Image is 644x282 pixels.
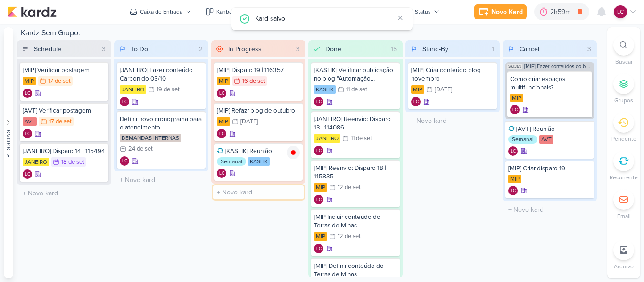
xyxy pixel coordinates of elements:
div: MIP [217,77,230,85]
div: Criador(a): Laís Costa [23,89,32,98]
button: Pessoas [4,27,13,278]
div: Semanal [217,157,246,166]
div: [MIP] Refazr blog de outubro [217,106,300,115]
div: Laís Costa [23,129,32,138]
p: LC [413,100,419,105]
div: [MIP] Definir conteúdo do Terras de Minas [314,262,397,279]
p: LC [511,149,516,154]
input: + Novo kard [407,114,498,128]
p: LC [512,108,518,113]
p: Recorrente [610,173,638,182]
div: Laís Costa [314,195,323,204]
p: LC [25,172,30,177]
li: Ctrl + F [607,35,640,66]
div: Laís Costa [23,169,32,179]
div: 17 de set [49,119,72,125]
p: Pendente [611,135,636,143]
div: MIP [217,117,230,126]
div: Laís Costa [314,244,323,253]
div: Laís Costa [23,89,32,98]
p: LC [25,132,30,137]
p: LC [316,100,322,105]
input: + Novo kard [116,173,206,187]
div: KASLIK [314,85,336,94]
span: [MIP] Fazer conteúdos do blog de MIP (Setembro e Outubro) [524,64,592,69]
div: Criador(a): Laís Costa [314,195,323,204]
div: [MIP] Disparo 19 | 116357 [217,66,300,74]
img: tracking [287,146,300,159]
div: Novo Kard [491,7,523,17]
div: MIP [23,77,36,85]
div: [AVT] Reunião [508,125,591,133]
div: MIP [314,183,327,192]
p: Grupos [614,96,633,105]
div: 15 [387,44,401,54]
input: + Novo kard [504,203,595,217]
div: AVT [539,135,553,144]
div: Laís Costa [217,169,226,178]
div: Criador(a): Laís Costa [508,146,518,156]
div: JANEIRO [120,85,146,94]
span: SK1369 [507,64,522,69]
div: Criador(a): Laís Costa [217,169,226,178]
div: MIP [510,94,523,102]
div: [JANEIRO] Reenvio: Disparo 13 | 114086 [314,115,397,132]
p: LC [219,132,224,137]
div: Laís Costa [217,129,226,138]
div: 11 de set [351,136,372,142]
button: Novo Kard [474,4,527,19]
div: [MIP] Verificar postagem [23,66,106,74]
p: LC [316,247,322,251]
div: KASLIK [248,157,270,166]
div: Kard salvo [255,13,394,24]
p: LC [316,149,322,153]
p: LC [25,91,30,96]
div: Criador(a): Laís Costa [120,156,129,166]
p: LC [122,100,127,105]
div: Laís Costa [120,156,129,166]
div: [DATE] [435,87,452,93]
p: Email [617,212,631,220]
div: 3 [584,44,595,54]
div: Criador(a): Laís Costa [217,129,226,138]
div: 3 [292,44,304,54]
div: Criador(a): Laís Costa [508,186,518,195]
div: [KASLIK] Reunião [217,147,300,155]
div: Criador(a): Laís Costa [411,97,421,106]
p: LC [511,189,516,193]
div: Laís Costa [314,146,323,155]
input: + Novo kard [19,186,109,200]
div: 12 de set [338,234,361,240]
div: Pessoas [4,129,13,157]
p: LC [219,171,224,176]
div: Laís Costa [314,97,323,106]
div: JANEIRO [23,158,49,166]
p: LC [122,159,127,164]
div: [MIP] Criar disparo 19 [508,164,591,173]
img: kardz.app [8,6,57,17]
div: Laís Costa [614,5,627,18]
div: 2 [195,44,206,54]
div: [AVT] Verificar postagem [23,106,106,115]
div: [JANEIRO] Fazer conteúdo Carbon do 03/10 [120,66,203,83]
div: [MIP] Criar conteúdo blog novembro [411,66,494,83]
div: [DATE] [240,119,258,125]
div: Criador(a): Laís Costa [314,244,323,253]
div: 24 de set [128,146,153,152]
div: Criador(a): Laís Costa [23,129,32,138]
p: LC [316,198,322,202]
p: Arquivo [614,262,634,271]
div: 18 de set [61,159,84,165]
div: DEMANDAS INTERNAS [120,134,181,142]
p: LC [617,8,624,16]
div: Semanal [508,135,537,144]
div: Criador(a): Laís Costa [23,169,32,179]
div: 19 de set [157,87,180,93]
div: [KASLIK] Verificar publicação no blog "Automação residencial..." [314,66,397,83]
div: MIP [411,85,424,94]
div: Laís Costa [508,186,518,195]
div: MIP [508,175,521,183]
div: JANEIRO [314,134,340,143]
div: Como criar espaços multifuncionais? [510,75,589,92]
div: Kardz Sem Grupo: [17,27,603,40]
